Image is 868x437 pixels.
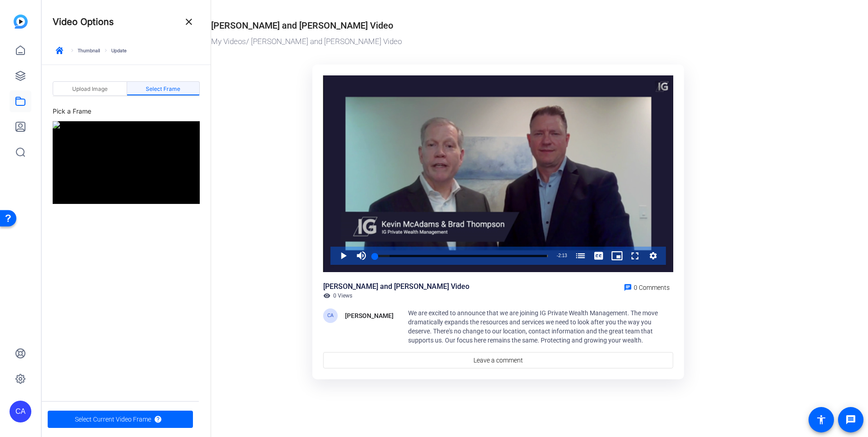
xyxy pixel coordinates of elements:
a: My Videos [211,37,246,46]
span: 0 Comments [634,284,670,291]
div: [PERSON_NAME] and [PERSON_NAME] Video [211,19,393,32]
div: CA [10,401,31,422]
button: Fullscreen [626,247,644,265]
mat-icon: accessibility [816,414,827,425]
span: We are excited to announce that we are joining IG Private Wealth Management. The move dramaticall... [408,309,658,344]
mat-icon: visibility [323,292,330,299]
span: Upload Image [72,86,108,92]
img: blue-gradient.svg [14,15,28,29]
div: CA [323,308,338,323]
span: - [557,253,558,258]
a: Leave a comment [323,352,673,368]
button: Picture-in-Picture [608,247,626,265]
a: Thumbnail [69,47,100,54]
span: Select Current Video Frame [75,411,151,428]
span: Leave a comment [473,356,523,365]
img: Current Thumbnail [53,121,200,204]
button: Chapters [572,247,590,265]
button: Captions [590,247,608,265]
button: Mute [352,247,370,265]
mat-icon: message [845,414,856,425]
div: [PERSON_NAME] and [PERSON_NAME] Video [323,281,469,292]
mat-icon: chat [624,283,632,292]
button: Slug Information iconSelect Current Video Frame [48,411,193,428]
mat-icon: keyboard_arrow_right [69,47,75,54]
mat-icon: close [183,16,194,27]
span: 2:13 [558,253,567,258]
div: Pick a Frame [53,106,200,121]
div: / [PERSON_NAME] and [PERSON_NAME] Video [211,36,781,48]
mat-icon: Slug Information icon [154,415,162,423]
div: [PERSON_NAME] [345,310,394,321]
span: 0 Views [333,292,352,299]
span: Select Frame [146,86,180,92]
a: 0 Comments [620,281,673,292]
div: Progress Bar [375,255,548,257]
h4: Video Options [53,16,114,27]
div: Video Player [323,75,673,273]
button: Play [334,247,352,265]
